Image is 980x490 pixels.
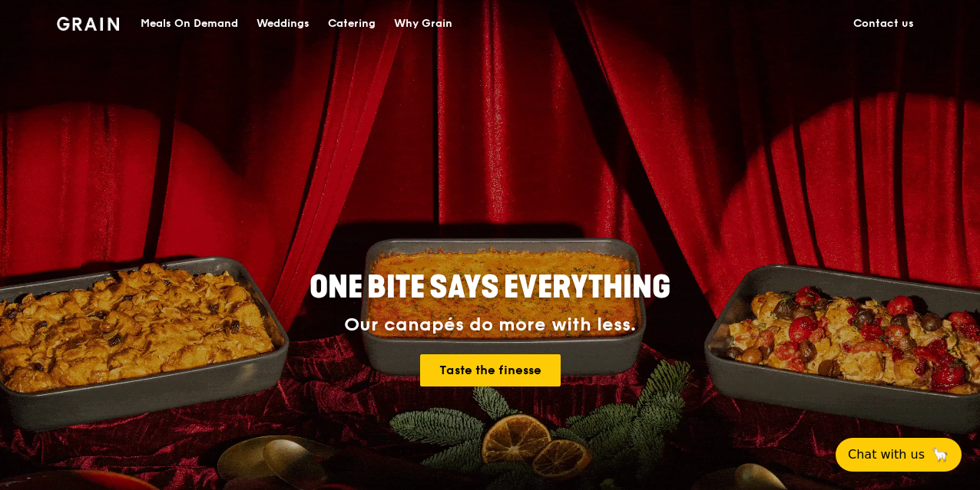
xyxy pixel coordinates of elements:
img: Grain [57,17,119,31]
a: Why Grain [385,1,462,47]
a: Taste the finesse [420,354,561,386]
div: Catering [328,1,376,47]
button: Chat with us🦙 [836,438,962,472]
a: Catering [319,1,385,47]
div: Weddings [257,1,310,47]
span: 🦙 [931,446,949,464]
a: Weddings [247,1,319,47]
div: Meals On Demand [141,1,238,47]
div: Why Grain [394,1,452,47]
span: Chat with us [848,446,925,464]
a: Contact us [844,1,923,47]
